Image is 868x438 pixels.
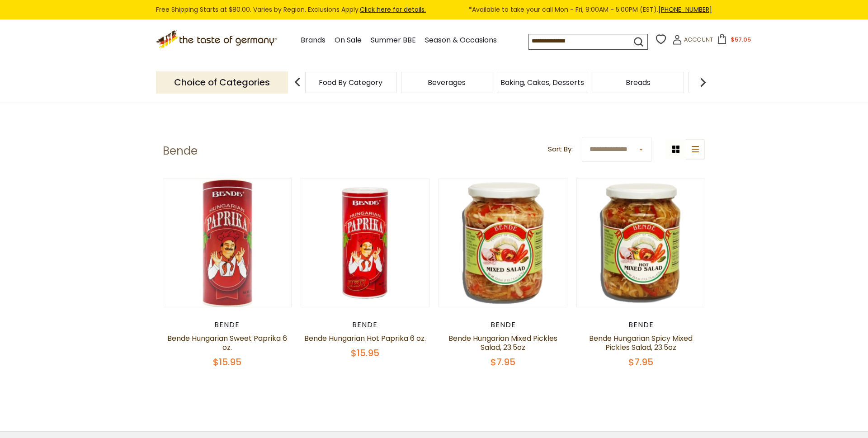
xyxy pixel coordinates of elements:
[731,35,751,44] span: $57.05
[428,79,466,86] a: Beverages
[213,356,241,368] span: $15.95
[163,144,198,158] h1: Bende
[351,347,379,359] span: $15.95
[360,5,426,14] a: Click here for details.
[156,5,712,15] div: Free Shipping Starts at $80.00. Varies by Region. Exclusions Apply.
[288,73,307,91] img: previous arrow
[156,71,288,94] p: Choice of Categories
[301,34,325,47] a: Brands
[469,5,712,15] span: *Available to take your call Mon - Fri, 9:00AM - 5:00PM (EST).
[167,333,287,353] a: Bende Hungarian Sweet Paprika 6 oz.
[684,35,713,44] span: Account
[335,34,362,47] a: On Sale
[628,356,653,368] span: $7.95
[672,35,713,48] a: Account
[658,5,712,14] a: [PHONE_NUMBER]
[301,179,429,307] img: Bende
[319,79,382,86] a: Food By Category
[425,34,497,47] a: Season & Occasions
[448,333,557,353] a: Bende Hungarian Mixed Pickles Salad, 23.5oz
[694,73,712,91] img: next arrow
[577,179,705,307] img: Bende
[715,34,753,47] button: $57.05
[439,320,567,330] div: Bende
[371,34,416,47] a: Summer BBE
[301,320,429,330] div: Bende
[500,79,584,86] a: Baking, Cakes, Desserts
[163,179,291,307] img: Bende
[576,320,705,330] div: Bende
[439,179,567,307] img: Bende
[304,333,426,344] a: Bende Hungarian Hot Paprika 6 oz.
[589,333,693,353] a: Bende Hungarian Spicy Mixed Pickles Salad, 23.5oz
[548,144,573,155] label: Sort By:
[491,356,515,368] span: $7.95
[163,320,292,330] div: Bende
[626,79,651,86] a: Breads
